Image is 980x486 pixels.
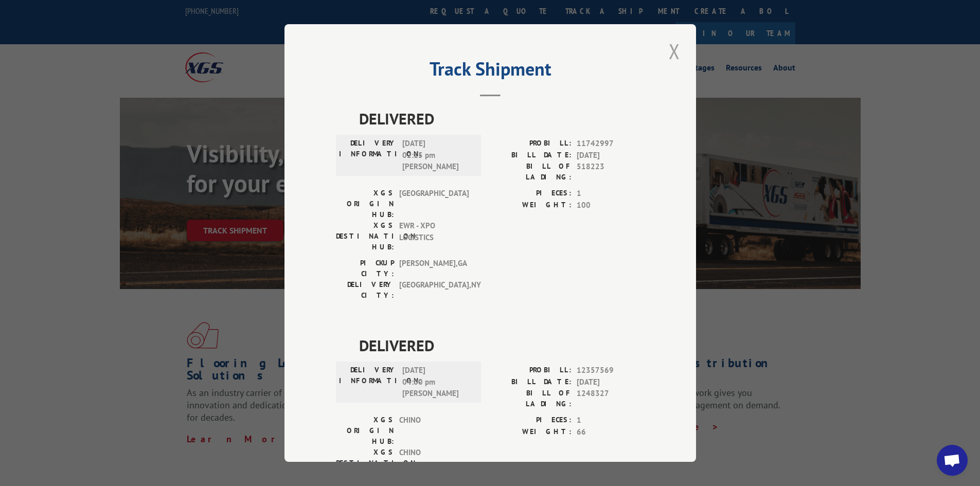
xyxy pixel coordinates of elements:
label: BILL OF LADING: [490,161,572,183]
label: PIECES: [490,188,572,200]
label: XGS DESTINATION HUB: [336,220,394,253]
span: [PERSON_NAME] , GA [399,258,469,279]
span: 11742997 [577,138,645,150]
span: [GEOGRAPHIC_DATA] , NY [399,279,469,301]
span: 1 [577,415,645,426]
label: DELIVERY CITY: [336,279,394,301]
h2: Track Shipment [336,62,645,81]
span: [DATE] 04:00 pm [PERSON_NAME] [402,365,472,400]
label: PIECES: [490,415,572,426]
span: DELIVERED [359,107,645,130]
label: XGS ORIGIN HUB: [336,188,394,220]
span: 1 [577,188,645,200]
label: PROBILL: [490,365,572,376]
span: [DATE] 02:15 pm [PERSON_NAME] [402,138,472,173]
button: Close modal [666,37,683,65]
label: WEIGHT: [490,200,572,211]
label: DELIVERY INFORMATION: [339,138,397,173]
label: PICKUP CITY: [336,258,394,279]
label: DELIVERY INFORMATION: [339,365,397,400]
span: [GEOGRAPHIC_DATA] [399,188,469,220]
span: CHINO [399,447,469,479]
label: XGS ORIGIN HUB: [336,415,394,447]
span: [DATE] [577,150,645,161]
span: 66 [577,426,645,438]
label: WEIGHT: [490,426,572,438]
label: PROBILL: [490,138,572,150]
span: 12357569 [577,365,645,376]
span: EWR - XPO LOGISTICS [399,220,469,253]
label: XGS DESTINATION HUB: [336,447,394,479]
span: 100 [577,200,645,211]
span: [DATE] [577,376,645,388]
label: BILL DATE: [490,376,572,388]
span: DELIVERED [359,334,645,357]
span: CHINO [399,415,469,447]
label: BILL OF LADING: [490,388,572,409]
span: 1248327 [577,388,645,409]
span: 518223 [577,161,645,183]
label: BILL DATE: [490,150,572,161]
a: Open chat [937,445,968,476]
